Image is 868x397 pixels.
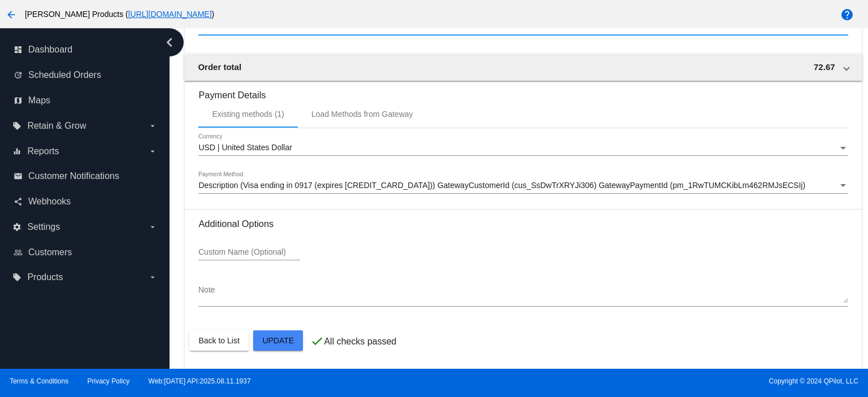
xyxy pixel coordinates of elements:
span: Scheduled Orders [28,70,101,80]
h3: Payment Details [198,81,848,101]
i: chevron_left [160,33,179,51]
a: dashboard Dashboard [14,41,157,59]
span: Retain & Grow [27,121,86,131]
mat-icon: help [840,8,854,21]
mat-select: Payment Method [198,181,848,190]
span: Products [27,272,63,282]
a: [URL][DOMAIN_NAME] [128,10,212,19]
span: Maps [28,95,50,106]
span: 72.67 [814,62,835,72]
span: Reports [27,146,59,156]
input: Custom Name (Optional) [198,248,300,257]
span: Customer Notifications [28,171,119,181]
span: Settings [27,222,60,232]
span: USD | United States Dollar [198,143,292,152]
span: Copyright © 2024 QPilot, LLC [444,377,858,385]
button: Update [253,330,303,351]
p: All checks passed [324,337,396,347]
span: Back to List [198,336,239,345]
a: Web:[DATE] API:2025.08.11.1937 [149,377,251,385]
div: Load Methods from Gateway [311,110,413,119]
i: arrow_drop_down [148,223,157,232]
i: arrow_drop_down [148,273,157,282]
a: share Webhooks [14,193,157,211]
i: arrow_drop_down [148,121,157,130]
mat-select: Currency [198,143,848,152]
i: dashboard [14,45,23,54]
mat-expansion-panel-header: Order total 72.67 [184,54,862,81]
a: Terms & Conditions [10,377,68,385]
span: Customers [28,247,72,258]
i: email [14,172,23,181]
i: map [14,96,23,105]
span: Dashboard [28,45,72,55]
a: map Maps [14,91,157,110]
i: update [14,71,23,80]
i: people_outline [14,248,23,257]
span: [PERSON_NAME] Products ( ) [25,10,214,19]
span: Update [262,336,294,345]
i: share [14,197,23,206]
i: local_offer [12,121,21,130]
i: equalizer [12,147,21,156]
mat-icon: check [310,334,324,348]
i: settings [12,223,21,232]
a: email Customer Notifications [14,167,157,185]
a: Privacy Policy [88,377,130,385]
i: arrow_drop_down [148,147,157,156]
h3: Additional Options [198,219,848,229]
mat-icon: arrow_back [5,8,18,21]
span: Order total [198,62,241,72]
span: Webhooks [28,197,71,207]
div: Existing methods (1) [212,110,284,119]
span: Description (Visa ending in 0917 (expires [CREDIT_CARD_DATA])) GatewayCustomerId (cus_SsDwTrXRYJi... [198,181,805,190]
a: people_outline Customers [14,243,157,261]
i: local_offer [12,273,21,282]
a: update Scheduled Orders [14,66,157,84]
button: Back to List [189,330,248,351]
